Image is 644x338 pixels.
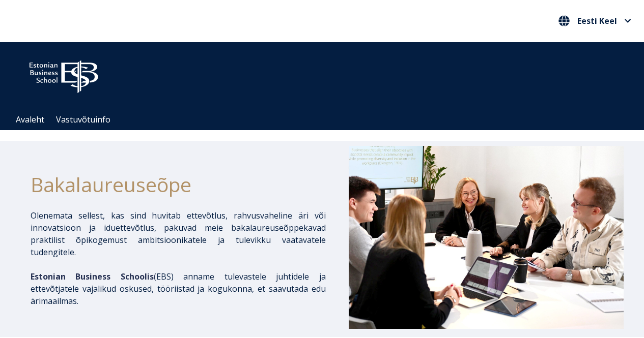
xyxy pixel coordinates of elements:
span: Estonian Business Schoolis [31,271,154,282]
a: Vastuvõtuinfo [56,114,110,125]
span: Eesti Keel [577,17,617,25]
span: ( [31,271,156,282]
img: ebs_logo2016_white [20,52,107,96]
button: Eesti Keel [556,13,634,29]
p: Olenemata sellest, kas sind huvitab ettevõtlus, rahvusvaheline äri või innovatsioon ja iduettevõt... [31,209,326,258]
div: Navigation Menu [10,109,644,130]
nav: Vali oma keel [556,13,634,29]
h1: Bakalaureuseõpe [31,169,326,199]
img: Bakalaureusetudengid [349,146,624,329]
p: EBS) anname tulevastele juhtidele ja ettevõtjatele vajalikud oskused, tööriistad ja kogukonna, et... [31,270,326,307]
a: Avaleht [16,114,44,125]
